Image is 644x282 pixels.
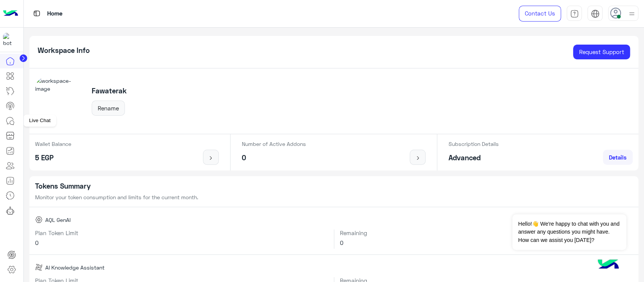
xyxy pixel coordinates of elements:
[38,46,90,55] h5: Workspace Info
[35,229,328,236] h6: Plan Token Limit
[35,239,328,246] h6: 0
[340,229,633,236] h6: Remaining
[449,140,499,148] p: Subscription Details
[627,9,636,19] img: profile
[449,153,499,162] h5: Advanced
[35,193,633,201] p: Monitor your token consumption and limits for the current month.
[45,216,71,224] span: AQL GenAI
[519,6,561,22] a: Contact Us
[3,6,18,22] img: Logo
[45,263,105,271] span: AI Knowledge Assistant
[47,9,63,19] p: Home
[35,216,43,223] img: AQL GenAI
[591,9,599,18] img: tab
[570,9,579,18] img: tab
[512,214,626,250] span: Hello!👋 We're happy to chat with you and answer any questions you might have. How can we assist y...
[340,239,633,246] h6: 0
[32,9,41,18] img: tab
[595,252,621,278] img: hulul-logo.png
[242,140,306,148] p: Number of Active Addons
[92,87,127,95] h5: Fawaterak
[35,182,633,191] h5: Tokens Summary
[413,155,423,161] img: icon
[603,150,633,165] a: Details
[92,101,125,116] button: Rename
[609,154,627,161] span: Details
[3,33,17,46] img: 171468393613305
[567,6,582,22] a: tab
[35,263,43,271] img: AI Knowledge Assistant
[23,115,56,127] div: Live Chat
[35,153,71,162] h5: 5 EGP
[573,45,630,60] a: Request Support
[242,153,306,162] h5: 0
[206,155,216,161] img: icon
[35,77,83,125] img: workspace-image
